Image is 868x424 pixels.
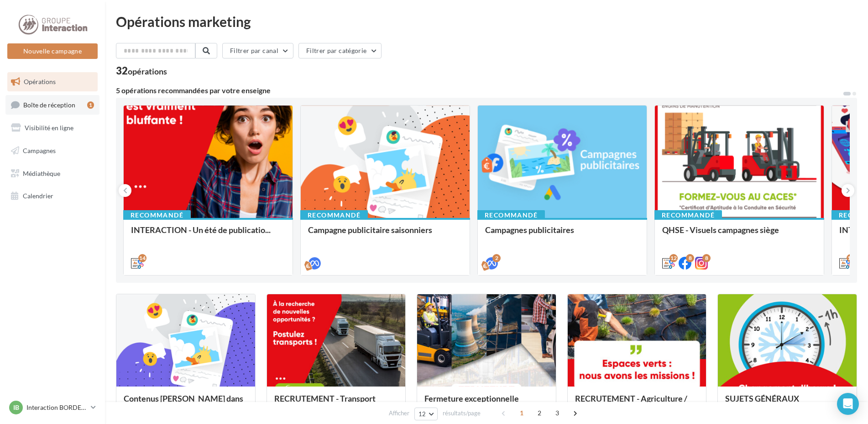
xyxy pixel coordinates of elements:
span: 1 [514,406,529,420]
span: 2 [532,406,547,420]
div: Recommandé [300,210,368,220]
button: Filtrer par canal [222,43,293,58]
p: Interaction BORDEAUX [26,403,87,412]
span: RECRUTEMENT - Transport [274,393,376,403]
span: SUJETS GÉNÉRAUX [725,393,799,403]
button: 12 [414,408,438,420]
button: Filtrer par catégorie [298,43,382,58]
span: Visibilité en ligne [25,124,73,132]
a: Campagnes [5,141,99,160]
a: Visibilité en ligne [5,118,99,138]
a: Boîte de réception1 [5,95,99,115]
a: Opérations [5,72,99,91]
div: 12 [847,254,855,262]
div: opérations [128,67,167,75]
div: 8 [686,254,694,262]
span: IB [13,403,19,412]
span: Campagne publicitaire saisonniers [308,225,432,235]
span: Campagnes [23,147,56,154]
span: Campagnes publicitaires [485,225,574,235]
span: Calendrier [23,192,53,200]
div: 8 [702,254,711,262]
span: Boîte de réception [23,101,75,108]
span: 3 [550,406,565,420]
span: 12 [418,410,426,418]
div: 1 [87,101,94,109]
button: Nouvelle campagne [7,43,98,59]
span: INTERACTION - Un été de publicatio... [131,225,271,235]
span: QHSE - Visuels campagnes siège [662,225,779,235]
div: Open Intercom Messenger [837,393,859,415]
a: IB Interaction BORDEAUX [7,399,98,416]
a: Calendrier [5,186,99,206]
div: 2 [492,254,501,262]
span: Fermeture exceptionnelle [424,393,519,403]
div: 14 [138,254,146,262]
span: résultats/page [443,409,481,418]
div: Recommandé [123,210,191,220]
div: Recommandé [654,210,722,220]
div: Opérations marketing [116,15,857,28]
div: 32 [116,66,167,76]
span: Médiathèque [23,169,60,177]
div: 5 opérations recommandées par votre enseigne [116,87,842,94]
span: Opérations [24,78,56,85]
div: Recommandé [477,210,545,220]
span: Afficher [389,409,409,418]
a: Médiathèque [5,164,99,183]
div: 12 [669,254,678,262]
